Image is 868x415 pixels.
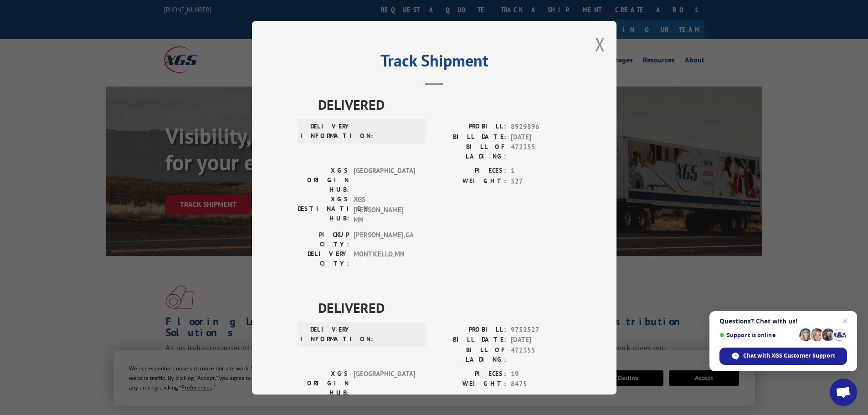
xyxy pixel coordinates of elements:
label: PROBILL: [434,324,506,335]
span: 472355 [511,345,571,364]
span: [DATE] [511,132,571,142]
label: XGS ORIGIN HUB: [298,166,349,195]
label: XGS ORIGIN HUB: [298,369,349,397]
span: [GEOGRAPHIC_DATA] [354,166,415,195]
span: [DATE] [511,335,571,345]
span: DELIVERED [318,94,571,115]
label: BILL DATE: [434,132,506,142]
span: [GEOGRAPHIC_DATA] [354,369,415,397]
span: Chat with XGS Customer Support [743,352,835,360]
label: DELIVERY INFORMATION: [300,324,352,343]
label: BILL OF LADING: [434,345,506,364]
span: 8929896 [511,122,571,132]
label: PIECES: [434,369,506,379]
span: MONTICELLO , MN [354,249,415,268]
div: Chat with XGS Customer Support [719,348,847,365]
label: WEIGHT: [434,379,506,389]
label: PIECES: [434,166,506,176]
h2: Track Shipment [298,54,571,72]
label: PROBILL: [434,122,506,132]
span: [PERSON_NAME] , GA [354,230,415,249]
span: 19 [511,369,571,379]
div: Open chat [830,379,857,406]
button: Close modal [595,32,605,56]
label: BILL DATE: [434,335,506,345]
span: Support is online [719,332,796,338]
span: 9752527 [511,324,571,335]
span: XGS [PERSON_NAME] MN [354,195,415,225]
span: 527 [511,176,571,186]
span: DELIVERED [318,297,571,318]
span: 1 [511,166,571,176]
label: WEIGHT: [434,176,506,186]
label: XGS DESTINATION HUB: [298,195,349,225]
label: DELIVERY INFORMATION: [300,122,352,141]
label: DELIVERY CITY: [298,249,349,268]
label: BILL OF LADING: [434,142,506,161]
label: PICKUP CITY: [298,230,349,249]
span: Close chat [839,316,850,327]
span: Questions? Chat with us! [719,318,847,325]
span: 8475 [511,379,571,389]
span: 472355 [511,142,571,161]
